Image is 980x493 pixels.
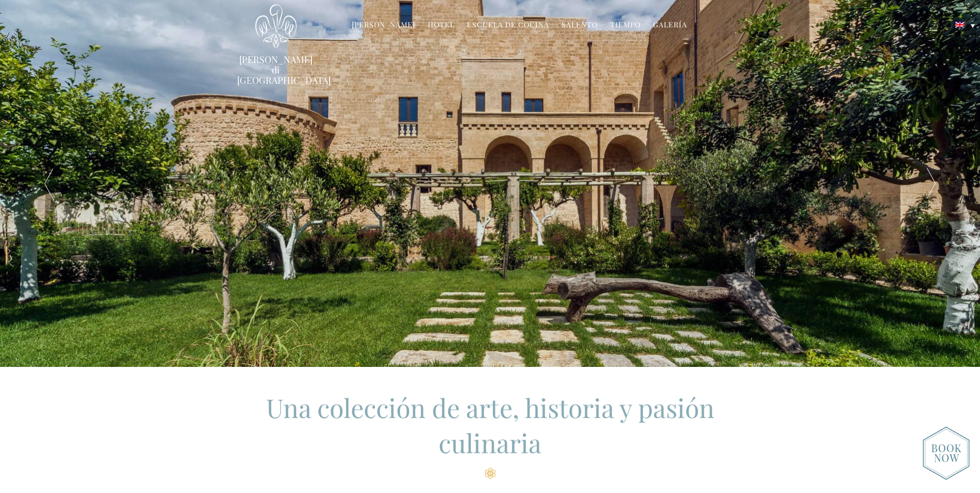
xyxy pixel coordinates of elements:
a: Tiempo [610,20,641,32]
a: Hotel [428,20,455,32]
a: Salento [562,20,598,32]
a: Galería [653,20,687,32]
img: Castello di Ugento [255,4,297,48]
span: Una colección de arte, historia y pasión culinaria [266,390,714,460]
img: Inglés [955,22,965,28]
a: Escuela de cocina [467,20,549,32]
a: [PERSON_NAME] di [GEOGRAPHIC_DATA] [237,54,315,85]
a: [PERSON_NAME] [352,20,415,32]
img: new-booknow.png [923,426,970,480]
